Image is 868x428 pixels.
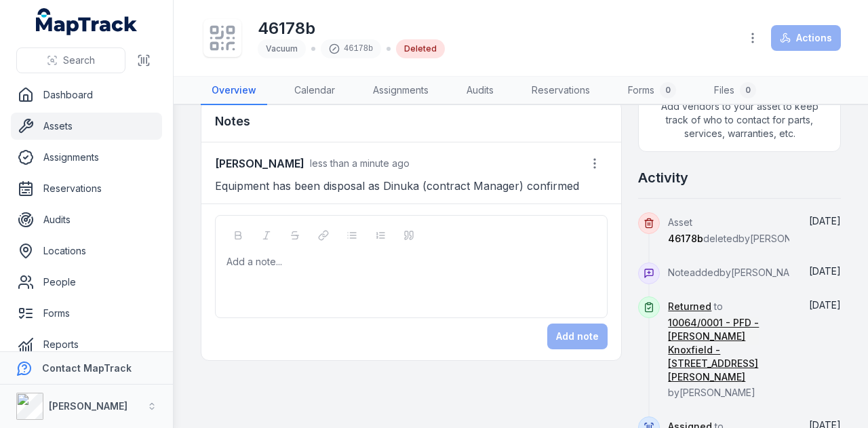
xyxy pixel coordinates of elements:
span: [DATE] [809,215,841,227]
a: Returned [668,300,711,313]
a: Assets [11,113,162,140]
time: 8/19/2025, 2:33:11 PM [310,157,410,169]
a: Overview [201,77,267,105]
span: [DATE] [809,299,841,311]
a: Dashboard [11,81,162,109]
div: 0 [740,82,756,98]
h1: 46178b [258,18,445,39]
a: Files0 [703,77,767,105]
span: Add vendors to your asset to keep track of who to contact for parts, services, warranties, etc. [639,89,840,151]
span: Note added by [PERSON_NAME] [668,267,807,278]
span: to by [PERSON_NAME] [668,300,789,398]
span: [DATE] [809,265,841,277]
p: Equipment has been disposal as Dinuka (contract Manager) confirmed [215,176,608,195]
div: Deleted [396,39,445,58]
button: Search [16,47,125,73]
span: less than a minute ago [310,157,410,169]
a: Assignments [11,144,162,171]
time: 8/19/2025, 2:33:06 PM [809,299,841,311]
a: Calendar [283,77,346,105]
a: 10064/0001 - PFD - [PERSON_NAME] Knoxfield - [STREET_ADDRESS][PERSON_NAME] [668,316,789,384]
a: Forms0 [617,77,687,105]
time: 8/19/2025, 2:33:14 PM [809,215,841,227]
span: Search [63,54,95,67]
h2: Activity [638,168,688,187]
strong: [PERSON_NAME] [215,155,304,172]
a: People [11,269,162,296]
span: Asset deleted by [PERSON_NAME] [668,216,826,244]
a: Audits [456,77,505,105]
a: Reservations [11,175,162,202]
div: 0 [660,82,676,98]
span: 46178b [668,233,703,244]
span: Vacuum [266,43,298,54]
strong: [PERSON_NAME] [49,400,127,412]
a: Reports [11,331,162,358]
a: MapTrack [36,8,138,35]
strong: Contact MapTrack [42,362,132,374]
h3: Notes [215,112,250,131]
a: Assignments [362,77,439,105]
div: 46178b [321,39,381,58]
a: Audits [11,206,162,233]
a: Forms [11,300,162,327]
a: Locations [11,237,162,265]
time: 8/19/2025, 2:33:11 PM [809,265,841,277]
a: Reservations [521,77,601,105]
